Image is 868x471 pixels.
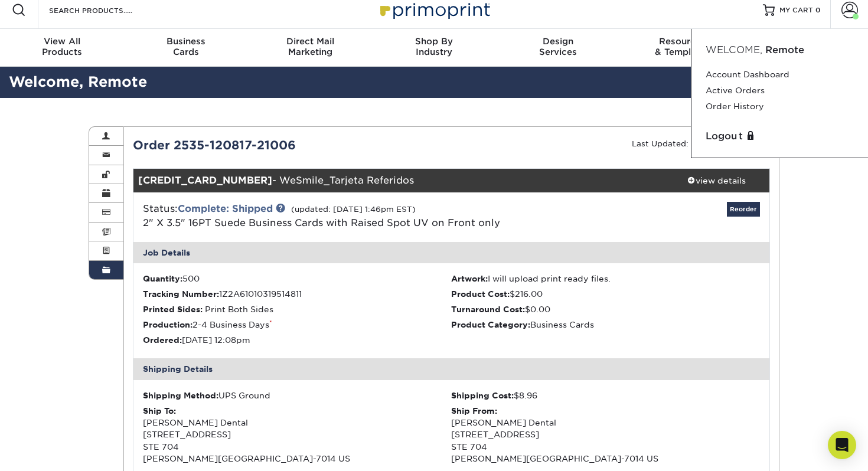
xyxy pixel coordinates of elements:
a: Direct MailMarketing [248,29,372,67]
strong: Product Category: [451,320,530,329]
strong: [CREDIT_CARD_NUMBER] [138,175,272,186]
div: Marketing [248,36,372,57]
li: 2-4 Business Days [143,319,452,331]
span: MY CART [779,5,813,15]
strong: Ship To: [143,406,176,416]
a: Complete: Shipped [178,203,273,214]
div: Cards [124,36,248,57]
div: Industry [372,36,496,57]
li: I will upload print ready files. [451,273,760,284]
a: Reorder [727,202,760,217]
span: Business [124,36,248,47]
a: Order History [706,99,854,115]
li: [DATE] 12:08pm [143,334,452,346]
div: $8.96 [451,390,760,401]
span: Remote [765,44,804,55]
strong: Printed Sides: [143,305,203,314]
span: Design [496,36,620,47]
small: (updated: [DATE] 1:46pm EST) [291,205,416,214]
small: Last Updated: [DATE] 1:46pm EST [632,139,770,148]
strong: Production: [143,320,192,329]
strong: Quantity: [143,274,182,283]
strong: Ordered: [143,335,182,345]
div: UPS Ground [143,390,452,401]
div: - WeSmile_Tarjeta Referidos [133,169,664,192]
span: Welcome, [706,44,762,55]
span: Direct Mail [248,36,372,47]
strong: Artwork: [451,274,488,283]
a: Resources& Templates [620,29,744,67]
a: Account Dashboard [706,67,854,83]
a: Shop ByIndustry [372,29,496,67]
span: Shop By [372,36,496,47]
a: 2" X 3.5" 16PT Suede Business Cards with Raised Spot UV on Front only [143,217,500,228]
span: 0 [815,6,821,14]
a: Active Orders [706,83,854,99]
div: view details [663,175,769,187]
strong: Product Cost: [451,289,510,299]
li: $216.00 [451,288,760,300]
div: Status: [134,202,557,230]
div: [PERSON_NAME] Dental [STREET_ADDRESS] STE 704 [PERSON_NAME][GEOGRAPHIC_DATA]-7014 US [143,405,452,465]
strong: Tracking Number: [143,289,219,299]
div: Services [496,36,620,57]
iframe: Google Customer Reviews [3,435,100,467]
span: Print Both Sides [205,305,273,314]
span: Resources [620,36,744,47]
div: & Templates [620,36,744,57]
input: SEARCH PRODUCTS..... [48,3,163,17]
li: $0.00 [451,303,760,315]
a: BusinessCards [124,29,248,67]
li: 500 [143,273,452,284]
strong: Turnaround Cost: [451,305,525,314]
div: Open Intercom Messenger [828,431,856,459]
div: Shipping Details [133,358,770,380]
strong: Ship From: [451,406,497,416]
div: Job Details [133,242,770,263]
li: Business Cards [451,319,760,331]
a: DesignServices [496,29,620,67]
div: Order 2535-120817-21006 [124,136,452,154]
strong: Shipping Method: [143,391,218,400]
a: Logout [706,129,854,143]
strong: Shipping Cost: [451,391,514,400]
div: [PERSON_NAME] Dental [STREET_ADDRESS] STE 704 [PERSON_NAME][GEOGRAPHIC_DATA]-7014 US [451,405,760,465]
span: 1Z2A61010319514811 [219,289,302,299]
a: view details [663,169,769,192]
